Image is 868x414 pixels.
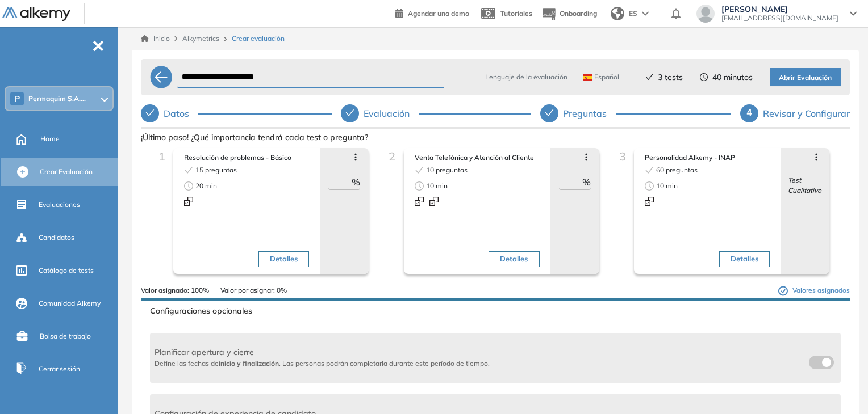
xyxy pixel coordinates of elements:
[141,132,850,143] span: ¡Último paso! ¿Qué importancia tendrá cada test o pregunta?
[15,94,20,103] span: P
[39,298,101,309] span: Comunidad Alkemy
[28,94,86,103] span: Permaquim S.A....
[619,149,626,163] span: 3
[150,305,841,317] span: Configuraciones opcionales
[39,364,80,374] span: Cerrar sesión
[489,251,539,267] button: Detalles
[763,104,850,122] div: Revisar y Configurar
[352,175,360,189] span: %
[39,233,74,243] span: Candidatos
[155,359,490,367] span: Define las fechas de . Las personas podrán completarla durante este período de tiempo.
[721,5,838,14] span: [PERSON_NAME]
[721,14,838,23] span: [EMAIL_ADDRESS][DOMAIN_NAME]
[560,9,597,18] span: Onboarding
[184,153,309,163] span: Resolución de problemas - Básico
[656,165,698,175] span: 60 preguntas
[747,108,752,117] span: 4
[642,11,649,16] img: arrow
[184,181,193,191] span: clock-circle
[232,33,285,44] span: Crear evaluación
[40,331,91,341] span: Bolsa de trabajo
[540,104,731,122] div: Preguntas
[563,104,616,122] div: Preguntas
[220,285,287,296] span: Valor por asignar: 0%
[788,175,821,196] span: Test Cualitativo
[389,149,395,163] span: 2
[700,73,708,81] span: clock-circle
[719,251,770,267] button: Detalles
[182,34,219,43] span: Alkymetrics
[645,197,654,206] img: Multiple Choice
[611,7,624,20] img: world
[740,104,850,122] div: 4Revisar y Configurar
[395,6,469,19] a: Agendar una demo
[345,108,354,117] span: check
[645,73,653,81] span: check
[164,104,198,122] div: Datos
[40,134,60,144] span: Home
[712,71,753,83] span: 40 minutos
[195,181,217,191] span: 20 min
[656,181,678,191] span: 10 min
[645,153,770,163] span: Personalidad Alkemy - INAP
[426,181,448,191] span: 10 min
[583,73,619,82] span: Español
[415,181,424,191] span: clock-circle
[141,285,209,296] span: Valor asignado: 100%
[658,71,683,83] span: 3 tests
[184,166,193,175] span: check
[500,9,532,18] span: Tutoriales
[219,359,279,367] b: inicio y finalización
[195,165,237,175] span: 15 preguntas
[545,108,554,117] span: check
[2,7,70,22] img: Logo
[141,33,170,44] a: Inicio
[426,165,468,175] span: 10 preguntas
[408,9,469,18] span: Agendar una demo
[645,166,654,175] span: check
[39,200,80,210] span: Evaluaciones
[415,197,424,206] img: Multiple Choice
[415,153,540,163] span: Venta Telefónica y Atención al Cliente
[364,104,419,122] div: Evaluación
[40,167,93,177] span: Crear Evaluación
[485,72,567,82] span: Lenguaje de la evaluación
[184,197,193,206] img: Multiple Choice
[645,181,654,191] span: clock-circle
[541,2,597,26] button: Onboarding
[770,68,841,86] button: Abrir Evaluación
[39,265,94,276] span: Catálogo de tests
[429,197,439,206] img: Multiple Choice
[779,73,832,83] span: Abrir Evaluación
[583,74,592,81] img: ESP
[158,149,165,163] span: 1
[141,104,332,122] div: Datos
[155,347,490,358] span: Planificar apertura y cierre
[145,108,155,117] span: check
[341,104,532,122] div: Evaluación
[778,285,850,296] span: Valores asignados
[415,166,424,175] span: check
[582,175,591,189] span: %
[629,9,637,19] span: ES
[258,251,309,267] button: Detalles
